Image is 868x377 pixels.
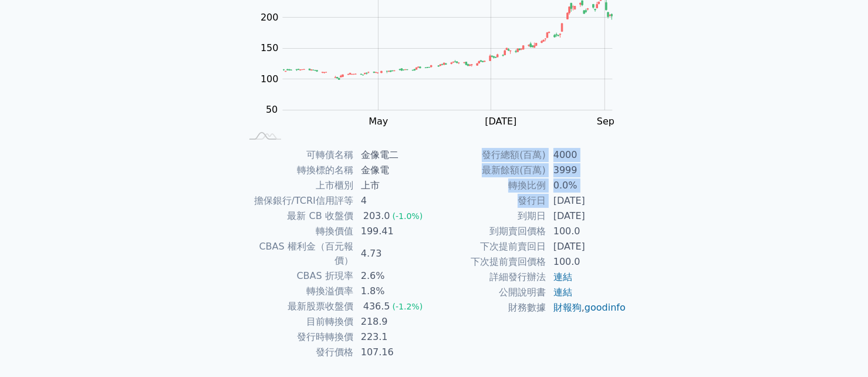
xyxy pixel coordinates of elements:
[434,224,546,239] td: 到期賣回價格
[354,314,434,329] td: 218.9
[434,254,546,270] td: 下次提前賣回價格
[809,321,868,377] iframe: Chat Widget
[242,208,354,224] td: 最新 CB 收盤價
[546,208,627,224] td: [DATE]
[361,209,393,223] div: 203.0
[585,302,626,313] a: goodinfo
[261,73,279,85] tspan: 100
[434,285,546,300] td: 公開說明書
[485,116,516,127] tspan: [DATE]
[354,239,434,268] td: 4.73
[266,104,278,115] tspan: 50
[546,147,627,163] td: 4000
[354,147,434,163] td: 金像電二
[434,208,546,224] td: 到期日
[242,163,354,178] td: 轉換標的名稱
[354,329,434,345] td: 223.1
[242,299,354,314] td: 最新股票收盤價
[242,314,354,329] td: 目前轉換價
[242,224,354,239] td: 轉換價值
[546,224,627,239] td: 100.0
[242,284,354,299] td: 轉換溢價率
[546,193,627,208] td: [DATE]
[434,163,546,178] td: 最新餘額(百萬)
[434,178,546,193] td: 轉換比例
[434,193,546,208] td: 發行日
[354,345,434,360] td: 107.16
[242,178,354,193] td: 上市櫃別
[546,163,627,178] td: 3999
[354,224,434,239] td: 199.41
[354,268,434,284] td: 2.6%
[546,254,627,270] td: 100.0
[369,116,388,127] tspan: May
[434,270,546,285] td: 詳細發行辦法
[546,239,627,254] td: [DATE]
[242,268,354,284] td: CBAS 折現率
[242,345,354,360] td: 發行價格
[546,178,627,193] td: 0.0%
[809,321,868,377] div: 聊天小工具
[261,12,279,23] tspan: 200
[553,302,582,313] a: 財報狗
[354,284,434,299] td: 1.8%
[242,239,354,268] td: CBAS 權利金（百元報價）
[434,300,546,315] td: 財務數據
[354,163,434,178] td: 金像電
[434,239,546,254] td: 下次提前賣回日
[242,329,354,345] td: 發行時轉換價
[393,302,423,311] span: (-1.2%)
[242,147,354,163] td: 可轉債名稱
[242,193,354,208] td: 擔保銀行/TCRI信用評等
[553,287,572,298] a: 連結
[361,299,393,314] div: 436.5
[354,193,434,208] td: 4
[393,211,423,221] span: (-1.0%)
[546,300,627,315] td: ,
[553,271,572,282] a: 連結
[434,147,546,163] td: 發行總額(百萬)
[597,116,614,127] tspan: Sep
[354,178,434,193] td: 上市
[261,42,279,53] tspan: 150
